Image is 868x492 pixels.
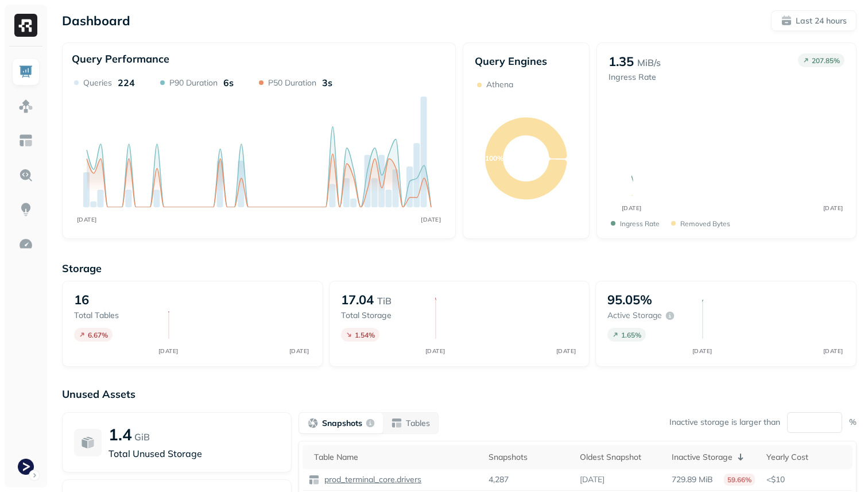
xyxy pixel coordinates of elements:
[607,292,652,308] p: 95.05%
[169,78,218,88] p: P90 Duration
[108,447,280,460] p: Total Unused Storage
[62,388,857,401] p: Unused Assets
[322,77,332,88] p: 3s
[486,79,513,90] p: Athena
[823,204,843,212] tspan: [DATE]
[621,204,641,212] tspan: [DATE]
[620,219,660,228] p: Ingress Rate
[14,14,37,37] img: Ryft
[475,55,578,68] p: Query Engines
[580,452,660,463] div: Oldest Snapshot
[823,347,843,355] tspan: [DATE]
[341,310,424,321] p: Total storage
[18,202,33,217] img: Insights
[88,331,108,339] p: 6.67 %
[421,216,441,223] tspan: [DATE]
[766,474,847,485] p: <$10
[289,347,309,355] tspan: [DATE]
[18,99,33,114] img: Assets
[322,474,421,485] p: prod_terminal_core.drivers
[18,168,33,183] img: Query Explorer
[83,78,112,88] p: Queries
[680,219,730,228] p: Removed bytes
[158,347,179,355] tspan: [DATE]
[489,452,568,463] div: Snapshots
[223,77,234,88] p: 6s
[308,474,320,486] img: table
[672,474,713,485] p: 729.89 MiB
[62,262,857,275] p: Storage
[580,474,604,485] p: [DATE]
[796,16,847,26] p: Last 24 hours
[849,417,857,428] p: %
[118,77,135,88] p: 224
[489,474,509,485] p: 4,287
[62,13,130,29] p: Dashboard
[355,331,375,339] p: 1.54 %
[621,331,641,339] p: 1.65 %
[637,56,661,69] p: MiB/s
[18,459,34,475] img: Terminal
[406,418,430,429] p: Tables
[672,452,733,463] p: Inactive Storage
[724,474,755,486] p: 59.66%
[268,78,316,88] p: P50 Duration
[692,347,712,355] tspan: [DATE]
[322,418,362,429] p: Snapshots
[812,56,840,65] p: 207.85 %
[607,310,662,321] p: Active storage
[669,417,780,428] p: Inactive storage is larger than
[18,237,33,251] img: Optimization
[314,452,477,463] div: Table Name
[425,347,445,355] tspan: [DATE]
[485,154,503,162] text: 100%
[766,452,847,463] div: Yearly Cost
[556,347,576,355] tspan: [DATE]
[18,64,33,79] img: Dashboard
[377,294,392,308] p: TiB
[74,292,89,308] p: 16
[341,292,374,308] p: 17.04
[134,430,150,444] p: GiB
[74,310,157,321] p: Total tables
[609,72,661,83] p: Ingress Rate
[18,133,33,148] img: Asset Explorer
[320,474,421,485] a: prod_terminal_core.drivers
[108,424,132,444] p: 1.4
[77,216,97,223] tspan: [DATE]
[771,10,857,31] button: Last 24 hours
[72,52,169,65] p: Query Performance
[609,53,634,69] p: 1.35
